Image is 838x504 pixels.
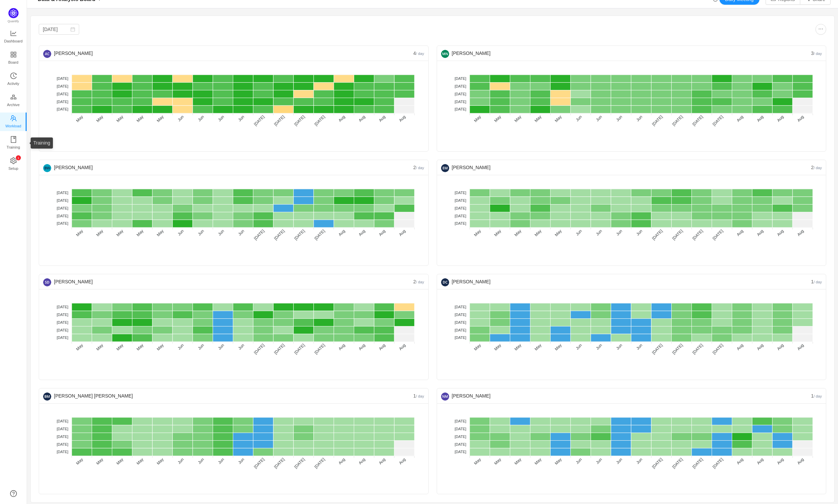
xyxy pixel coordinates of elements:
tspan: Jun [635,457,643,465]
tspan: [DATE] [455,92,466,96]
span: 1 [413,393,424,399]
tspan: [DATE] [57,221,68,225]
tspan: Aug [776,457,784,465]
a: icon: settingSetup [10,158,17,171]
tspan: [DATE] [313,343,326,355]
tspan: Jun [177,228,185,237]
tspan: [DATE] [455,191,466,195]
tspan: [DATE] [253,114,266,127]
tspan: May [136,228,145,237]
span: 2 [413,279,424,284]
tspan: [DATE] [455,435,466,439]
tspan: [DATE] [57,100,68,104]
tspan: [DATE] [273,343,286,355]
span: 4 [413,51,424,56]
tspan: May [493,228,502,237]
tspan: May [156,114,164,123]
small: / day [416,52,424,56]
tspan: Jun [635,114,643,122]
small: / day [416,394,424,398]
tspan: [DATE] [455,336,466,340]
tspan: Jun [197,343,205,351]
i: icon: setting [10,157,17,164]
i: icon: appstore [10,51,17,58]
tspan: Jun [217,457,225,465]
tspan: Aug [756,114,764,123]
tspan: May [473,114,482,123]
a: icon: question-circle [10,490,17,497]
tspan: Jun [575,114,583,122]
tspan: [DATE] [57,442,68,446]
tspan: May [116,228,124,237]
tspan: May [533,343,542,351]
span: Setup [8,162,18,175]
tspan: [DATE] [253,343,266,355]
button: icon: ellipsis [815,24,826,35]
tspan: [DATE] [293,457,306,469]
tspan: Aug [736,114,744,123]
tspan: May [533,114,542,123]
tspan: May [116,457,124,466]
tspan: [DATE] [455,206,466,210]
img: BM-0.png [43,392,51,401]
tspan: May [156,457,164,466]
tspan: Jun [595,343,603,351]
tspan: [DATE] [455,427,466,431]
tspan: May [95,114,104,123]
tspan: Jun [595,228,603,237]
tspan: May [513,457,522,466]
a: Archive [10,94,17,107]
tspan: Aug [776,228,784,237]
tspan: Aug [398,114,406,123]
tspan: [DATE] [455,313,466,317]
tspan: [DATE] [57,320,68,324]
tspan: [DATE] [293,228,306,241]
tspan: [DATE] [57,206,68,210]
tspan: [DATE] [671,228,684,241]
tspan: [DATE] [691,228,704,241]
i: icon: calendar [70,27,75,32]
span: Board [8,56,19,69]
tspan: [DATE] [671,114,684,127]
tspan: May [493,114,502,123]
tspan: Aug [796,343,805,351]
tspan: [DATE] [57,435,68,439]
tspan: Aug [756,228,764,237]
tspan: Aug [338,343,346,351]
tspan: [DATE] [57,336,68,340]
tspan: May [95,343,104,351]
tspan: May [75,114,84,123]
tspan: [DATE] [691,114,704,127]
tspan: [DATE] [57,214,68,218]
tspan: Aug [358,457,366,465]
a: Workload [10,115,17,129]
small: / day [814,280,822,284]
small: / day [814,394,822,398]
tspan: [DATE] [253,457,266,469]
tspan: May [116,114,124,123]
tspan: May [473,228,482,237]
span: Quantify [8,20,19,23]
img: AC-2.png [43,50,51,58]
tspan: Aug [756,343,764,351]
tspan: Aug [338,114,346,123]
tspan: Aug [776,114,784,123]
tspan: Aug [358,114,366,123]
tspan: Aug [338,457,346,465]
tspan: Aug [796,228,805,237]
tspan: May [493,343,502,351]
tspan: Jun [217,343,225,351]
div: [PERSON_NAME] [441,160,811,175]
tspan: [DATE] [455,214,466,218]
tspan: [DATE] [455,320,466,324]
tspan: May [473,343,482,351]
span: 2 [811,165,822,170]
tspan: [DATE] [455,76,466,81]
span: 2 [413,165,424,170]
tspan: [DATE] [273,114,286,127]
tspan: May [75,457,84,466]
tspan: Jun [177,114,185,122]
tspan: [DATE] [313,228,326,241]
tspan: May [493,457,502,466]
small: / day [416,166,424,170]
